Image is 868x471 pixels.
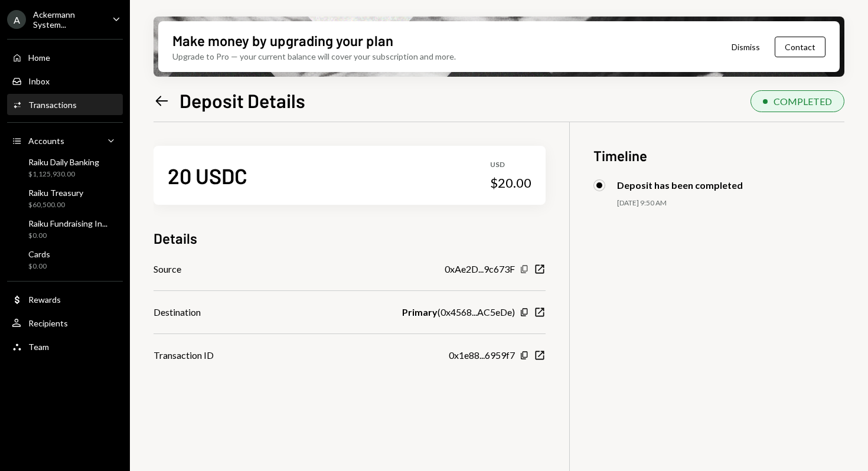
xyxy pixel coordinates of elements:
[28,231,107,241] div: $0.00
[7,130,123,151] a: Accounts
[154,348,214,362] div: Transaction ID
[617,198,844,208] div: [DATE] 9:50 AM
[7,289,123,310] a: Rewards
[28,100,77,110] div: Transactions
[7,10,26,29] div: A
[7,153,123,182] a: Raiku Daily Banking$1,125,930.00
[172,50,456,63] div: Upgrade to Pro — your current balance will cover your subscription and more.
[449,348,515,362] div: 0x1e88...6959f7
[28,295,61,305] div: Rewards
[33,9,103,30] div: Ackermann System...
[7,184,123,212] a: Raiku Treasury$60,500.00
[775,37,825,57] button: Contact
[28,53,50,63] div: Home
[402,305,438,319] b: Primary
[593,146,844,165] h3: Timeline
[180,89,305,112] h1: Deposit Details
[774,96,832,107] div: COMPLETED
[7,312,123,333] a: Recipients
[28,200,83,210] div: $60,500.00
[168,162,247,189] div: 20 USDC
[28,136,64,146] div: Accounts
[28,76,50,86] div: Inbox
[7,215,123,243] a: Raiku Fundraising In...$0.00
[717,33,775,61] button: Dismiss
[28,218,107,228] div: Raiku Fundraising In...
[28,169,99,179] div: $1,125,930.00
[7,94,123,115] a: Transactions
[172,31,393,50] div: Make money by upgrading your plan
[28,157,99,167] div: Raiku Daily Banking
[154,228,197,248] h3: Details
[7,246,123,274] a: Cards$0.00
[7,70,123,91] a: Inbox
[402,305,515,319] div: ( 0x4568...AC5eDe )
[28,188,83,198] div: Raiku Treasury
[28,249,50,259] div: Cards
[7,47,123,68] a: Home
[490,175,531,191] div: $20.00
[445,262,515,276] div: 0xAe2D...9c673F
[28,318,68,328] div: Recipients
[28,261,50,272] div: $0.00
[154,305,201,319] div: Destination
[617,179,743,191] div: Deposit has been completed
[28,342,49,352] div: Team
[154,262,181,276] div: Source
[490,160,531,170] div: USD
[7,336,123,357] a: Team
